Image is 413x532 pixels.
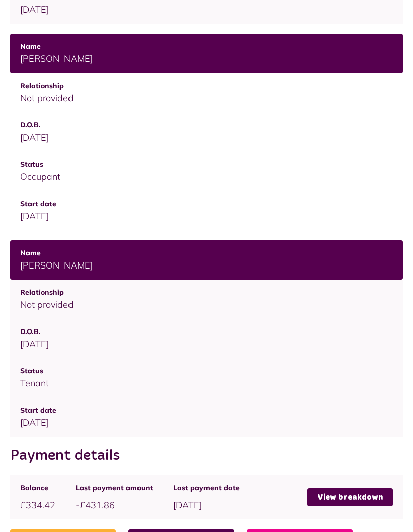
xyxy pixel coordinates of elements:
td: [PERSON_NAME] [10,240,403,280]
td: Not provided [10,73,403,112]
span: Last payment amount [76,483,153,493]
td: Occupant [10,152,403,191]
span: £334.42 [20,499,55,511]
td: [PERSON_NAME] [10,34,403,73]
td: [DATE] [10,112,403,152]
td: [DATE] [10,319,403,358]
a: View breakdown [307,488,393,506]
td: [DATE] [10,397,403,437]
td: Tenant [10,358,403,397]
span: [DATE] [173,499,202,511]
span: Last payment date [173,483,240,493]
h2: Payment details [10,447,403,465]
td: [DATE] [10,191,403,230]
span: -£431.86 [76,499,115,511]
span: Balance [20,483,55,493]
td: Not provided [10,280,403,319]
